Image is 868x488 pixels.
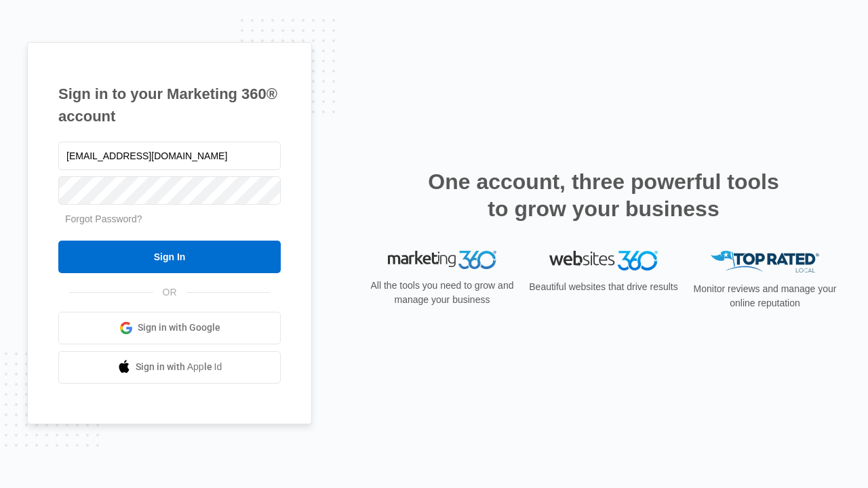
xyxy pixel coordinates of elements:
[528,280,679,294] p: Beautiful websites that drive results
[153,285,186,300] span: OR
[138,321,220,335] span: Sign in with Google
[58,351,281,384] a: Sign in with Apple Id
[366,279,518,307] p: All the tools you need to grow and manage your business
[549,251,658,270] img: Websites 360
[58,312,281,344] a: Sign in with Google
[58,241,281,273] input: Sign In
[65,213,142,224] a: Forgot Password?
[58,142,281,170] input: Email
[136,360,222,374] span: Sign in with Apple Id
[689,282,841,310] p: Monitor reviews and manage your online reputation
[388,251,496,270] img: Marketing 360
[58,83,281,127] h1: Sign in to your Marketing 360® account
[424,168,783,222] h2: One account, three powerful tools to grow your business
[711,251,819,273] img: Top Rated Local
